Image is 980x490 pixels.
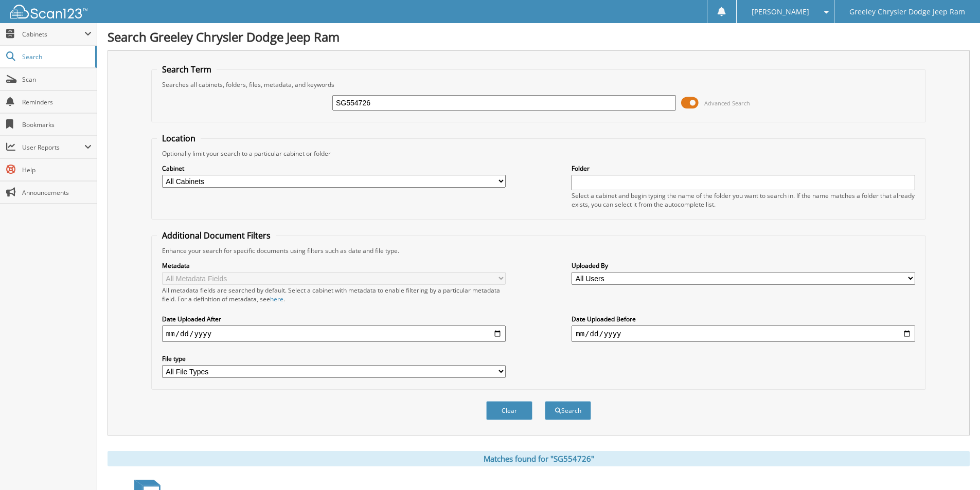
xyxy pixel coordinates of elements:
span: Announcements [22,188,92,197]
label: Date Uploaded After [162,315,506,323]
div: All metadata fields are searched by default. Select a cabinet with metadata to enable filtering b... [162,286,506,303]
span: Reminders [22,98,92,106]
span: Advanced Search [704,99,750,107]
a: here [270,295,283,303]
button: Search [545,401,591,420]
label: Cabinet [162,164,506,173]
span: Help [22,166,92,174]
input: end [572,325,915,342]
div: Searches all cabinets, folders, files, metadata, and keywords [157,80,920,89]
img: scan123-logo-white.svg [10,5,87,19]
div: Enhance your search for specific documents using filters such as date and file type. [157,246,920,255]
div: Matches found for "SG554726" [108,451,970,466]
div: Select a cabinet and begin typing the name of the folder you want to search in. If the name match... [572,191,915,209]
label: Metadata [162,261,506,270]
span: Scan [22,75,92,84]
input: start [162,325,506,342]
span: Cabinets [22,30,84,39]
legend: Additional Document Filters [157,230,276,241]
span: User Reports [22,143,84,152]
label: Folder [572,164,915,173]
label: Date Uploaded Before [572,315,915,323]
button: Clear [486,401,532,420]
label: File type [162,354,506,363]
h1: Search Greeley Chrysler Dodge Jeep Ram [108,28,970,45]
span: [PERSON_NAME] [752,9,809,15]
span: Bookmarks [22,120,92,129]
span: Search [22,52,90,61]
div: Optionally limit your search to a particular cabinet or folder [157,149,920,158]
legend: Search Term [157,64,217,75]
span: Greeley Chrysler Dodge Jeep Ram [849,9,965,15]
legend: Location [157,133,201,144]
label: Uploaded By [572,261,915,270]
